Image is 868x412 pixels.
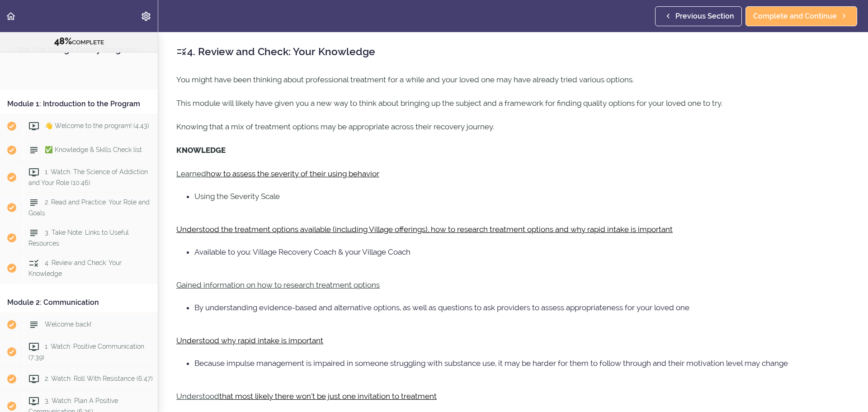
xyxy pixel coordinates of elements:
span: 1. Watch: Positive Communication (7:39) [28,343,144,360]
span: You might have been thinking about professional treatment for a while and your loved one may have... [176,75,634,84]
u: Understood [176,392,219,401]
span: Welcome back! [45,321,91,328]
span: 👋 Welcome to the program! (4:43) [45,122,149,129]
span: Previous Section [675,11,734,22]
span: Using the Severity Scale [194,192,280,201]
svg: Back to course curriculum [5,11,16,22]
li: By understanding evidence-based and alternative options, as well as questions to ask providers to... [194,302,850,313]
span: 1. Watch: The Science of Addiction and Your Role (10:46) [28,168,148,186]
svg: Settings Menu [141,11,151,22]
span: 2. Read and Practice: Your Role and Goals [28,199,150,216]
span: Complete and Continue [753,11,837,22]
u: how to assess the severity of their using behavior [206,169,379,178]
u: Learned [176,169,206,178]
span: This module will likely have given you a new way to think about bringing up the subject and a fra... [176,99,722,108]
span: 4. Review and Check: Your Knowledge [28,259,122,277]
div: COMPLETE [11,36,146,47]
span: ✅ Knowledge & Skills Check list [45,146,142,153]
strong: KNOWLEDGE [176,146,226,155]
u: Understood the treatment options available (including Village offerings), how to research treatme... [176,225,673,234]
a: Previous Section [655,6,742,26]
u: Gained information on how to research treatment options [176,280,380,289]
u: that most likely there won’t be just one invitation to treatment [219,392,437,401]
span: 2. Watch: Roll With Resistance (6:47) [45,375,153,382]
span: 3. Take Note: Links to Useful Resources [28,229,129,246]
span: Knowing that a mix of treatment options may be appropriate across their recovery journey. [176,122,494,131]
li: Available to you: Village Recovery Coach & your Village Coach [194,246,850,258]
h2: 4. Review and Check: Your Knowledge [176,44,850,59]
u: Understood why rapid intake is important [176,336,323,345]
a: Complete and Continue [745,6,857,26]
span: 48% [54,36,72,47]
li: Because impulse management is impaired in someone struggling with substance use, it may be harder... [194,357,850,369]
